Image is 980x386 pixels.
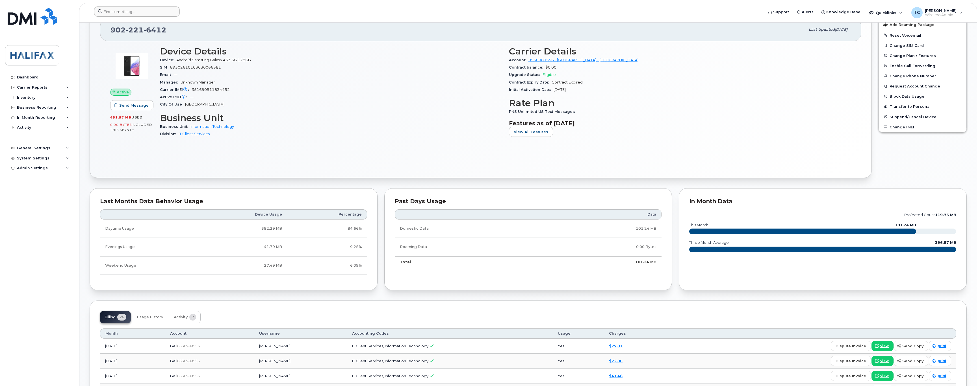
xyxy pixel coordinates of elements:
[604,328,665,339] th: Charges
[160,113,502,123] h3: Business Unit
[287,256,367,275] td: 6.09%
[110,115,131,119] span: 451.57 MB
[689,199,956,204] div: In Month Data
[871,341,894,351] a: view
[880,343,889,348] span: view
[894,356,928,366] button: send copy
[894,341,928,351] button: send copy
[198,238,287,256] td: 41.79 MB
[100,238,198,256] td: Evenings Usage
[352,344,428,348] span: IT Client Services, Information Technology
[177,359,200,363] span: 0530989556
[938,358,946,363] span: print
[509,98,851,108] h3: Rate Plan
[347,328,553,339] th: Accounting Codes
[938,343,946,348] span: print
[836,343,866,349] span: dispute invoice
[793,6,818,18] a: Alerts
[826,9,860,15] span: Knowledge Base
[890,64,935,68] span: Enable Call Forwarding
[836,373,866,379] span: dispute invoice
[554,87,566,92] span: [DATE]
[907,7,966,18] div: Tammy Currie
[880,358,889,363] span: view
[509,58,528,62] span: Account
[514,129,548,135] span: View All Features
[198,220,287,238] td: 382.29 MB
[904,213,956,217] text: projected count
[890,115,936,119] span: Suspend/Cancel Device
[935,240,956,245] text: 396.57 MB
[160,87,192,92] span: Carrier IMEI
[929,356,951,366] a: print
[181,80,215,84] span: Unknown Manager
[287,209,367,220] th: Percentage
[170,359,177,363] span: Bell
[100,199,367,204] div: Last Months Data Behavior Usage
[509,127,553,137] button: View All Features
[938,373,946,378] span: print
[935,213,956,217] tspan: 119.75 MB
[831,356,871,366] button: dispute invoice
[689,223,708,227] text: this month
[192,87,230,92] span: 351690511834452
[165,328,254,339] th: Account
[119,103,149,108] span: Send Message
[609,359,623,363] a: $22.80
[185,102,224,106] span: [GEOGRAPHIC_DATA]
[879,40,966,51] button: Change SIM Card
[189,314,196,321] span: 7
[879,122,966,132] button: Change IMEI
[100,238,367,256] tr: Weekdays from 6:00pm to 8:00am
[160,65,170,69] span: SIM
[890,53,936,58] span: Change Plan / Features
[879,101,966,111] button: Transfer to Personal
[100,339,165,354] td: [DATE]
[818,6,864,18] a: Knowledge Base
[883,23,935,28] span: Add Roaming Package
[552,80,583,84] span: Contract Expired
[902,373,923,379] span: send copy
[160,124,190,129] span: Business Unit
[110,100,153,110] button: Send Message
[287,238,367,256] td: 9.25%
[914,9,920,16] span: TC
[802,9,814,15] span: Alerts
[879,81,966,91] button: Request Account Change
[528,58,639,62] a: 0530989556 - [GEOGRAPHIC_DATA] - [GEOGRAPHIC_DATA]
[543,220,662,238] td: 101.24 MB
[509,87,554,92] span: Initial Activation Date
[609,374,623,378] a: $41.46
[115,49,149,83] img: image20231002-3703462-kjv75p.jpeg
[865,7,906,18] div: Quicklinks
[100,354,165,369] td: [DATE]
[395,256,543,267] td: Total
[160,46,502,56] h3: Device Details
[509,46,851,56] h3: Carrier Details
[925,8,957,13] span: [PERSON_NAME]
[879,61,966,71] button: Enable Call Forwarding
[871,356,894,366] a: view
[287,220,367,238] td: 84.66%
[835,27,847,32] span: [DATE]
[509,109,578,114] span: PNS Unlimited US Text Messages
[110,26,166,34] span: 902
[177,344,200,348] span: 0530989556
[902,343,923,349] span: send copy
[170,374,177,378] span: Bell
[100,369,165,383] td: [DATE]
[100,220,198,238] td: Daytime Usage
[929,341,951,351] a: print
[160,102,185,106] span: City Of Use
[831,341,871,351] button: dispute invoice
[902,358,923,364] span: send copy
[254,339,347,354] td: [PERSON_NAME]
[553,369,604,383] td: Yes
[764,6,793,18] a: Support
[100,256,198,275] td: Weekend Usage
[190,95,194,99] span: —
[160,58,176,62] span: Device
[254,369,347,383] td: [PERSON_NAME]
[198,256,287,275] td: 27.49 MB
[509,120,851,127] h3: Features as of [DATE]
